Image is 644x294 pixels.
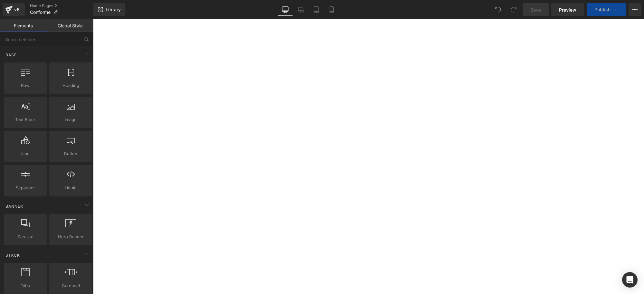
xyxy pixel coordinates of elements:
span: Row [6,82,45,89]
span: Conforme [30,10,51,15]
span: Stack [5,252,21,258]
span: Banner [5,203,24,209]
span: Liquid [51,185,90,191]
span: Base [5,52,17,58]
span: Icon [6,150,45,157]
span: Parallax [6,233,45,240]
button: Publish [587,3,626,16]
span: Hero Banner [51,233,90,240]
a: v6 [3,3,25,16]
button: More [629,3,641,16]
a: Laptop [293,3,308,16]
button: Redo [507,3,520,16]
a: Mobile [324,3,339,16]
button: Undo [492,3,505,16]
div: v6 [13,5,21,14]
span: Carousel [51,282,90,289]
span: Heading [51,82,90,89]
span: Text Block [6,116,45,123]
div: Open Intercom Messenger [622,272,638,288]
span: Image [51,116,90,123]
a: Global Style [47,19,93,32]
span: Publish [594,7,611,12]
span: Button [51,150,90,157]
span: Library [106,7,121,13]
a: New Library [93,3,125,16]
a: Tablet [308,3,324,16]
a: Preview [551,3,584,16]
span: Tabs [6,282,45,289]
a: Desktop [278,3,293,16]
a: Home Pages [30,3,93,8]
span: Preview [559,6,576,13]
span: Separator [6,185,45,191]
span: Save [530,6,541,13]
